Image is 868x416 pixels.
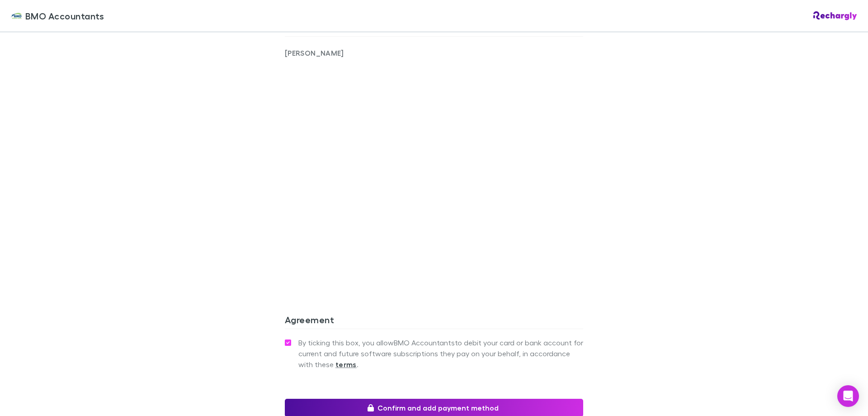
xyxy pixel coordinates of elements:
span: BMO Accountants [25,9,104,23]
div: Open Intercom Messenger [837,385,859,407]
strong: terms [335,360,357,369]
h3: Agreement [285,314,583,329]
iframe: Secure address input frame [283,64,585,273]
img: BMO Accountants's Logo [11,10,22,21]
p: [PERSON_NAME] [285,48,434,58]
img: Rechargly Logo [813,11,857,20]
span: By ticking this box, you allow BMO Accountants to debit your card or bank account for current and... [298,337,583,370]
